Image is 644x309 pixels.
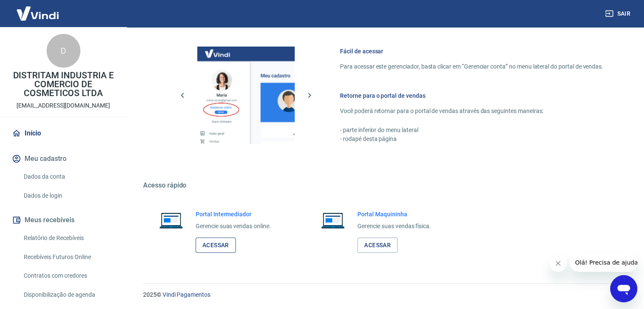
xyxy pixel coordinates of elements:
button: Meu cadastro [10,149,116,168]
span: Olá! Precisa de ajuda? [5,6,71,13]
h6: Retorne para o portal de vendas [340,91,603,100]
iframe: Botão para abrir a janela de mensagens [610,275,637,302]
h6: Portal Maquininha [357,210,431,218]
img: Imagem de um notebook aberto [153,210,189,230]
a: Disponibilização de agenda [20,286,116,303]
p: DISTRITAM INDUSTRIA E COMERCIO DE COSMETICOS LTDA [7,71,120,98]
a: Vindi Pagamentos [163,291,210,298]
div: D [47,34,80,68]
p: Para acessar este gerenciador, basta clicar em “Gerenciar conta” no menu lateral do portal de ven... [340,62,603,71]
p: Você poderá retornar para o portal de vendas através das seguintes maneiras: [340,107,603,116]
button: Sair [603,6,634,22]
p: 2025 © [143,290,624,299]
a: Acessar [196,237,236,253]
h6: Fácil de acessar [340,47,603,55]
h5: Acesso rápido [143,181,624,190]
p: Gerencie suas vendas online. [196,222,271,231]
a: Contratos com credores [20,267,116,284]
p: [EMAIL_ADDRESS][DOMAIN_NAME] [17,101,110,110]
button: Meus recebíveis [10,211,116,229]
a: Recebíveis Futuros Online [20,248,116,266]
img: Imagem de um notebook aberto [315,210,351,230]
a: Início [10,124,116,143]
a: Acessar [357,237,398,253]
a: Dados de login [20,187,116,204]
img: Vindi [10,0,65,26]
p: Gerencie suas vendas física. [357,222,431,231]
p: - rodapé desta página [340,135,603,143]
a: Dados da conta [20,168,116,185]
iframe: Fechar mensagem [550,255,567,272]
h6: Portal Intermediador [196,210,271,218]
iframe: Mensagem da empresa [570,253,637,272]
a: Relatório de Recebíveis [20,229,116,247]
p: - parte inferior do menu lateral [340,126,603,135]
img: Imagem da dashboard mostrando o botão de gerenciar conta na sidebar no lado esquerdo [197,47,295,144]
